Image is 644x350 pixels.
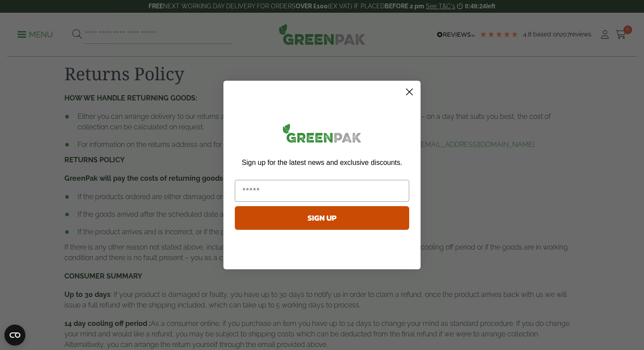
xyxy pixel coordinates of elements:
[235,120,409,150] img: greenpak_logo
[242,159,402,166] span: Sign up for the latest news and exclusive discounts.
[4,325,25,346] button: Open CMP widget
[235,180,409,202] input: Email
[235,206,409,230] button: SIGN UP
[402,84,417,100] button: Close dialog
